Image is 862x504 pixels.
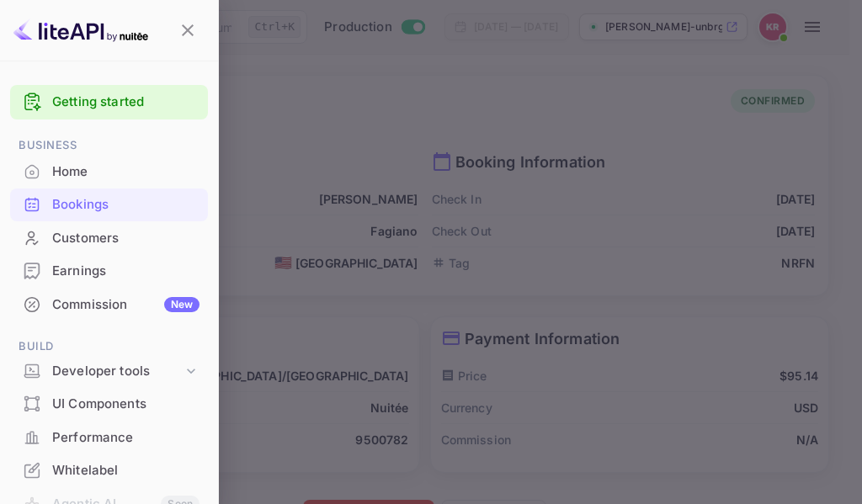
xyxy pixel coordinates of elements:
[10,422,208,453] a: Performance
[10,156,208,187] a: Home
[52,93,200,112] a: Getting started
[164,297,200,312] div: New
[10,388,208,419] a: UI Components
[10,85,208,119] div: Getting started
[10,422,208,454] div: Performance
[52,461,200,480] div: Whitelabel
[10,255,208,288] div: Earnings
[10,222,208,255] div: Customers
[10,188,208,220] a: Bookings
[10,289,208,321] div: CommissionNew
[52,262,200,281] div: Earnings
[10,454,208,485] a: Whitelabel
[10,255,208,286] a: Earnings
[10,388,208,421] div: UI Components
[10,337,208,356] span: Build
[52,362,183,381] div: Developer tools
[52,162,200,182] div: Home
[52,295,200,315] div: Commission
[10,222,208,253] a: Customers
[52,195,200,215] div: Bookings
[52,395,200,414] div: UI Components
[10,156,208,188] div: Home
[10,454,208,487] div: Whitelabel
[10,289,208,320] a: CommissionNew
[10,188,208,221] div: Bookings
[52,428,200,448] div: Performance
[10,136,208,155] span: Business
[13,17,148,44] img: LiteAPI logo
[52,229,200,248] div: Customers
[10,357,208,386] div: Developer tools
